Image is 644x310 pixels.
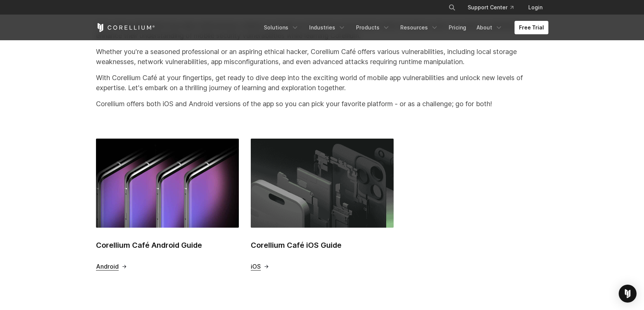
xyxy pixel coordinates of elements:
h2: Corellium Café iOS Guide [251,240,394,251]
a: Industries [305,21,350,34]
a: Corellium Home [96,23,155,32]
a: Products [352,21,394,34]
div: Open Intercom Messenger [619,285,637,303]
a: Corellium Café iOS Guide Corellium Café iOS Guide iOS [251,139,394,271]
a: Login [522,1,548,14]
span: Android [96,263,119,271]
img: Corellium Café iOS Guide [251,139,394,228]
div: Navigation Menu [439,1,548,14]
p: Corellium offers both iOS and Android versions of the app so you can pick your favorite platform ... [96,99,548,109]
a: Solutions [259,21,303,34]
a: Free Trial [515,21,548,34]
h2: Corellium Café Android Guide [96,240,239,251]
a: Support Center [462,1,519,14]
p: Whether you're a seasoned professional or an aspiring ethical hacker, Corellium Café offers vario... [96,47,548,67]
span: iOS [251,263,261,271]
p: With Corellium Café at your fingertips, get ready to dive deep into the exciting world of mobile ... [96,73,548,93]
a: Corellium Café Android Guide Corellium Café Android Guide Android [96,139,239,271]
div: Navigation Menu [259,21,548,34]
a: About [472,21,507,34]
a: Pricing [444,21,471,34]
button: Search [445,1,459,14]
a: Resources [396,21,443,34]
img: Corellium Café Android Guide [96,139,239,228]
